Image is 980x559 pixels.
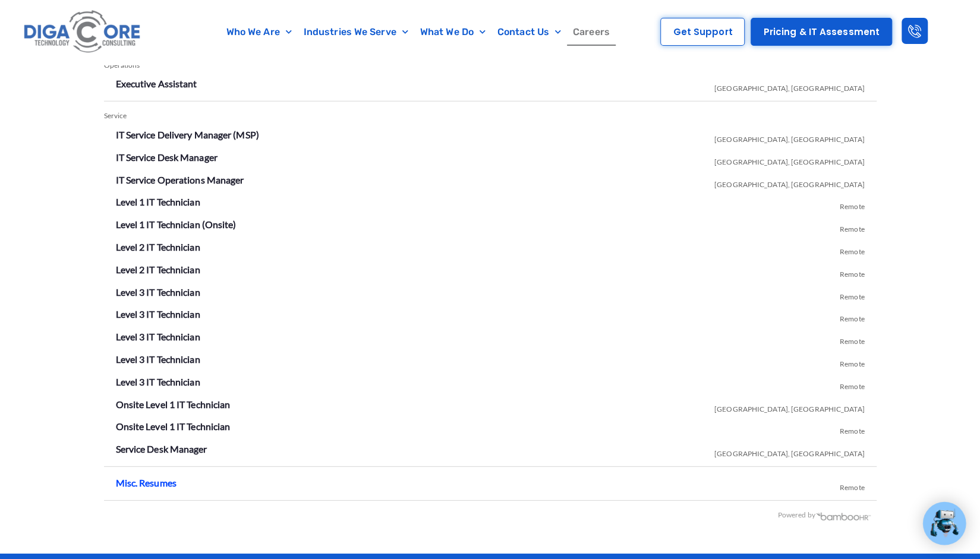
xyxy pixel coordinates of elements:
span: Remote [840,305,865,328]
img: Digacore logo 1 [21,6,144,58]
span: Remote [840,261,865,283]
a: Level 1 IT Technician (Onsite) [116,219,237,230]
span: Remote [840,216,865,238]
a: Level 3 IT Technician [116,286,200,298]
a: Who We Are [220,18,298,46]
span: Remote [840,193,865,216]
span: [GEOGRAPHIC_DATA], [GEOGRAPHIC_DATA] [714,75,865,97]
a: What We Do [414,18,491,46]
span: [GEOGRAPHIC_DATA], [GEOGRAPHIC_DATA] [714,126,865,149]
nav: Menu [195,18,641,46]
span: Remote [840,350,865,373]
span: Pricing & IT Assessment [763,27,879,36]
span: [GEOGRAPHIC_DATA], [GEOGRAPHIC_DATA] [714,171,865,194]
span: Remote [840,418,865,440]
div: Operations [104,57,877,74]
a: Get Support [660,18,745,46]
a: Level 1 IT Technician [116,196,200,207]
a: Level 3 IT Technician [116,331,200,342]
span: [GEOGRAPHIC_DATA], [GEOGRAPHIC_DATA] [714,440,865,463]
a: IT Service Delivery Manager (MSP) [116,129,259,140]
a: Level 2 IT Technician [116,241,200,252]
a: Careers [567,18,616,46]
span: Remote [840,328,865,350]
span: Remote [840,474,865,497]
a: Service Desk Manager [116,443,207,454]
a: Level 2 IT Technician [116,264,200,275]
a: Onsite Level 1 IT Technician [116,399,231,410]
span: Get Support [673,27,732,36]
a: Onsite Level 1 IT Technician [116,421,231,432]
a: Level 3 IT Technician [116,376,200,387]
a: Executive Assistant [116,78,197,89]
a: Industries We Serve [298,18,414,46]
img: BambooHR - HR software [815,511,871,520]
a: Contact Us [491,18,567,46]
div: Service [104,108,877,125]
span: Remote [840,238,865,261]
span: [GEOGRAPHIC_DATA], [GEOGRAPHIC_DATA] [714,396,865,418]
a: Level 3 IT Technician [116,308,200,320]
div: Powered by [104,507,871,524]
a: Pricing & IT Assessment [751,18,891,46]
span: [GEOGRAPHIC_DATA], [GEOGRAPHIC_DATA] [714,149,865,171]
a: Misc. Resumes [116,477,177,488]
a: IT Service Desk Manager [116,151,218,163]
span: Remote [840,373,865,396]
a: Level 3 IT Technician [116,353,200,365]
a: IT Service Operations Manager [116,174,244,185]
span: Remote [840,283,865,306]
